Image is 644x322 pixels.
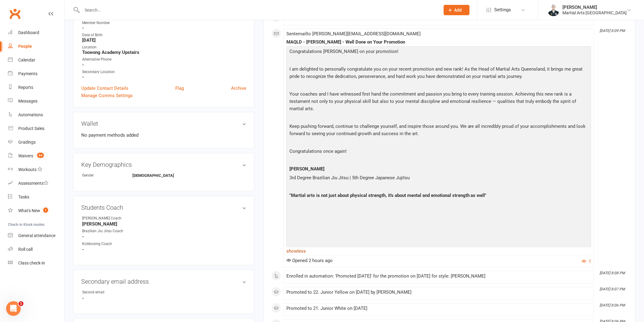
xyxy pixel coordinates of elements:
[8,204,64,218] a: What's New1
[18,99,37,103] div: Messages
[8,94,64,108] a: Messages
[82,37,246,43] strong: [DATE]
[81,131,246,139] li: No payment methods added
[82,241,132,247] div: Kickboxing Coach
[289,193,487,198] span: "Martial arts is not just about physical strength, it's about mental and emotional strength as well"
[600,29,625,33] i: [DATE] 8:09 PM
[286,306,591,311] div: Promoted to 21. Junior White on [DATE]
[495,3,511,17] span: Settings
[563,5,627,10] div: [PERSON_NAME]
[19,301,23,306] span: 1
[82,69,246,75] div: Secondary Location
[286,40,591,45] div: MAQLD - [PERSON_NAME] - Well Done on Your Promotion
[18,71,37,76] div: Payments
[80,6,436,14] input: Search...
[8,190,64,204] a: Tasks
[82,32,246,38] div: Date of Birth
[82,173,132,178] div: Gender
[8,53,64,67] a: Calendar
[18,153,33,158] div: Waivers
[8,243,64,256] a: Roll call
[81,278,246,285] h3: Secondary email address
[8,108,64,122] a: Automations
[82,228,132,234] div: Brazilian Jiu Jitsu Coach
[8,177,64,190] a: Assessments
[7,6,23,21] a: Clubworx
[18,261,45,265] div: Class check-in
[444,5,470,15] button: Add
[18,58,35,62] div: Calendar
[18,208,40,213] div: What's New
[8,256,64,270] a: Class kiosk mode
[288,148,590,156] p: Congratulations once again!
[8,135,64,149] a: Gradings
[132,173,174,178] strong: [DEMOGRAPHIC_DATA]
[6,301,21,316] iframe: Intercom live chat
[37,153,44,158] span: 54
[8,122,64,135] a: Product Sales
[8,40,64,53] a: People
[286,274,591,279] div: Enrolled in automation: 'Promoted [DATE]' for the promotion on [DATE] for style: [PERSON_NAME]
[286,258,333,263] span: Opened 2 hours ago
[18,181,48,186] div: Assessments
[288,65,590,82] p: I am delighted to personally congratulate you on your recent promotion and new rank! As the Head ...
[82,215,132,221] div: [PERSON_NAME] Coach
[82,50,246,55] strong: Toowong Academy Upstairs
[18,233,55,238] div: General attendance
[81,120,246,127] h3: Wallet
[548,4,560,16] img: thumb_image1644660699.png
[81,161,246,168] h3: Key Demographics
[288,174,590,183] p: 3rd Degree Brazilian Jiu Jitsu | 5th Degree Japanese Jujitsu
[82,44,246,50] div: Location
[600,287,625,291] i: [DATE] 8:07 PM
[8,149,64,163] a: Waivers 54
[18,140,36,145] div: Gradings
[8,67,64,81] a: Payments
[18,167,37,172] div: Workouts
[82,74,246,80] strong: -
[563,10,627,16] div: Martial Arts [GEOGRAPHIC_DATA]
[286,290,591,295] div: Promoted to 22. Junior Yellow on [DATE] by [PERSON_NAME]
[81,204,246,211] h3: Students Coach
[8,81,64,94] a: Reports
[82,234,246,240] strong: -
[286,31,421,37] span: Sent email to [PERSON_NAME][EMAIL_ADDRESS][DOMAIN_NAME]
[81,92,133,99] a: Manage Comms Settings
[8,229,64,243] a: General attendance kiosk mode
[82,25,246,31] strong: -
[82,296,246,301] strong: -
[600,271,625,275] i: [DATE] 8:08 PM
[288,48,590,57] p: Congratulations [PERSON_NAME] on your promotion!
[82,289,132,295] div: Second email
[582,258,591,265] button: 1
[82,62,246,68] strong: -
[18,247,33,252] div: Roll call
[18,194,29,199] div: Tasks
[289,166,324,172] span: [PERSON_NAME]
[81,85,128,92] a: Update Contact Details
[286,247,591,255] a: show less
[8,163,64,177] a: Workouts
[82,20,246,26] div: Member Number
[231,85,246,92] a: Archive
[82,221,246,227] strong: [PERSON_NAME]
[288,123,590,139] p: Keep pushing forward, continue to challenge yourself, and inspire those around you. We are all in...
[288,90,590,114] p: Your coaches and I have witnessed first hand the commitment and passion you bring to every traini...
[600,303,625,307] i: [DATE] 8:06 PM
[82,247,246,252] strong: -
[18,85,33,90] div: Reports
[175,85,184,92] a: Flag
[82,57,246,62] div: Alternative Phone
[8,26,64,40] a: Dashboard
[18,112,43,117] div: Automations
[18,30,39,35] div: Dashboard
[454,8,462,12] span: Add
[43,208,48,213] span: 1
[18,126,44,131] div: Product Sales
[18,44,32,49] div: People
